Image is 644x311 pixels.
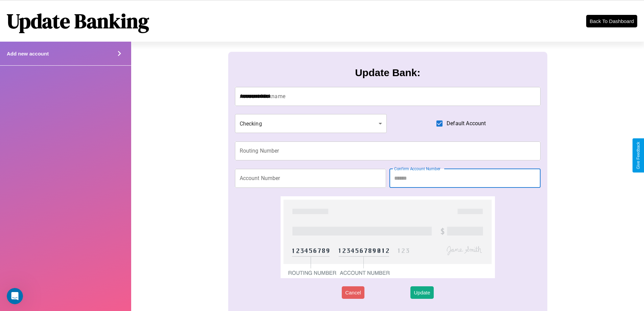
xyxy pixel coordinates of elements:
[355,67,420,79] h3: Update Bank:
[636,142,641,169] div: Give Feedback
[7,288,23,304] iframe: Intercom live chat
[7,51,49,57] h4: Add new account
[410,286,433,299] button: Update
[281,196,495,278] img: check
[342,286,364,299] button: Cancel
[586,15,637,27] button: Back To Dashboard
[447,119,486,128] span: Default Account
[7,7,149,35] h1: Update Banking
[235,114,387,133] div: Checking
[394,166,440,172] label: Confirm Account Number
